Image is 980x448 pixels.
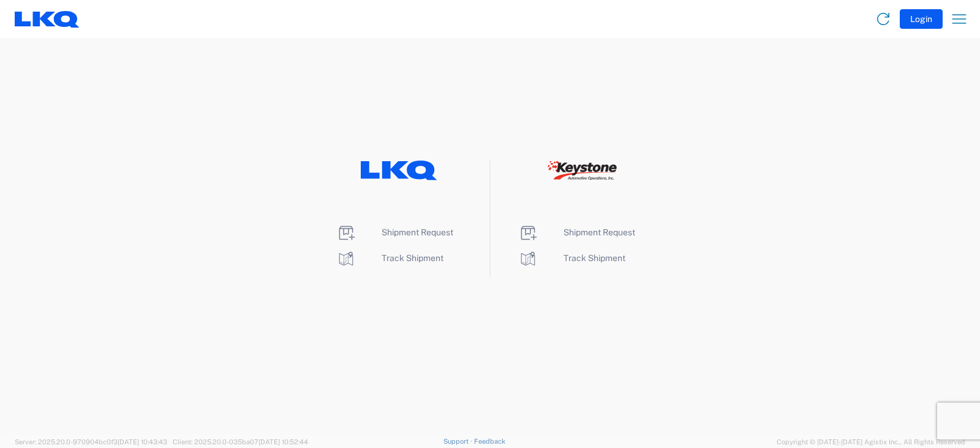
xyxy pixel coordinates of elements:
[336,227,453,237] a: Shipment Request
[118,438,167,446] span: [DATE] 10:43:43
[474,438,505,445] a: Feedback
[15,438,167,446] span: Server: 2025.20.0-970904bc0f3
[777,436,965,447] span: Copyright © [DATE]-[DATE] Agistix Inc., All Rights Reserved
[443,438,474,445] a: Support
[518,227,635,237] a: Shipment Request
[518,253,625,263] a: Track Shipment
[900,9,943,29] button: Login
[336,253,443,263] a: Track Shipment
[258,438,308,446] span: [DATE] 10:52:44
[173,438,308,446] span: Client: 2025.20.0-035ba07
[382,253,443,263] span: Track Shipment
[382,227,453,237] span: Shipment Request
[563,227,635,237] span: Shipment Request
[563,253,625,263] span: Track Shipment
